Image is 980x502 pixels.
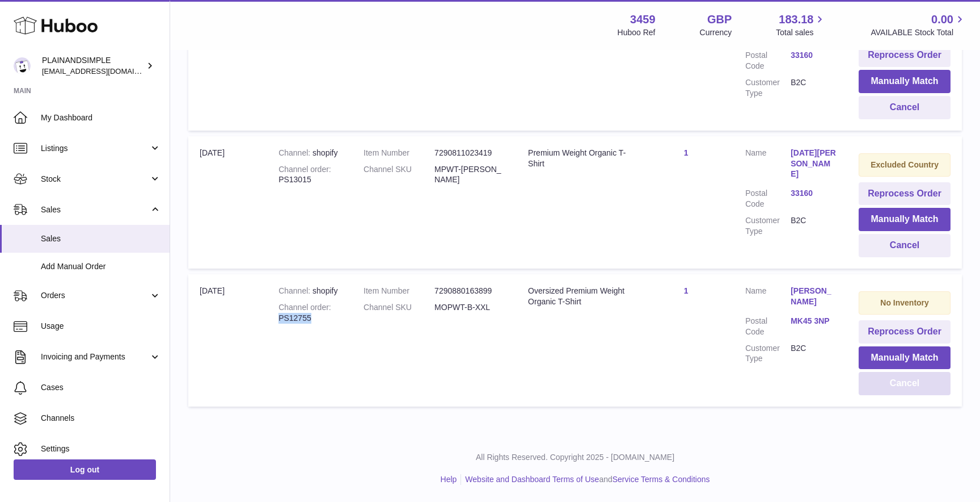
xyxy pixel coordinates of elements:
[931,12,953,27] span: 0.00
[41,143,149,154] span: Listings
[745,77,791,99] dt: Customer Type
[791,343,836,365] dd: B2C
[364,286,434,296] dt: Item Number
[859,372,951,395] button: Cancel
[880,298,929,307] strong: No Inventory
[188,136,267,269] td: [DATE]
[859,44,951,67] button: Reprocess Order
[871,160,939,169] strong: Excluded Country
[528,286,627,307] div: Oversized Premium Weight Organic T-Shirt
[859,96,951,119] button: Cancel
[791,148,836,180] a: [DATE][PERSON_NAME]
[707,12,732,27] strong: GBP
[791,286,836,307] a: [PERSON_NAME]
[745,343,791,365] dt: Customer Type
[41,174,149,185] span: Stock
[791,50,836,61] a: 33160
[278,302,341,324] div: PS12755
[278,286,341,296] div: shopify
[41,444,161,454] span: Settings
[745,215,791,237] dt: Customer Type
[859,208,951,231] button: Manually Match
[859,182,951,206] button: Reprocess Order
[42,55,144,77] div: PLAINANDSIMPLE
[859,346,951,370] button: Manually Match
[364,164,434,186] dt: Channel SKU
[779,12,813,27] span: 183.18
[14,57,31,74] img: duco@plainandsimple.com
[745,148,791,183] dt: Name
[684,148,688,157] a: 1
[41,321,161,332] span: Usage
[461,474,709,485] li: and
[364,148,434,158] dt: Item Number
[41,112,161,123] span: My Dashboard
[179,452,971,463] p: All Rights Reserved. Copyright 2025 - [DOMAIN_NAME]
[745,316,791,337] dt: Postal Code
[41,382,161,393] span: Cases
[776,27,826,38] span: Total sales
[41,261,161,272] span: Add Manual Order
[434,148,505,158] dd: 7290811023419
[41,352,149,362] span: Invoicing and Payments
[700,27,732,38] div: Currency
[776,12,826,38] a: 183.18 Total sales
[278,303,331,312] strong: Channel order
[364,302,434,313] dt: Channel SKU
[859,234,951,257] button: Cancel
[14,459,156,480] a: Log out
[745,50,791,72] dt: Postal Code
[188,274,267,407] td: [DATE]
[434,164,505,186] dd: MPWT-[PERSON_NAME]
[434,302,505,313] dd: MOPWT-B-XXL
[791,316,836,327] a: MK45 3NP
[41,233,161,244] span: Sales
[278,165,331,174] strong: Channel order
[859,70,951,93] button: Manually Match
[41,413,161,424] span: Channels
[528,148,627,169] div: Premium Weight Organic T-Shirt
[465,475,599,484] a: Website and Dashboard Terms of Use
[791,215,836,237] dd: B2C
[41,204,149,215] span: Sales
[791,188,836,199] a: 33160
[441,475,457,484] a: Help
[278,286,312,295] strong: Channel
[630,12,656,27] strong: 3459
[41,290,149,301] span: Orders
[745,286,791,310] dt: Name
[871,12,966,38] a: 0.00 AVAILABLE Stock Total
[859,320,951,344] button: Reprocess Order
[745,188,791,210] dt: Postal Code
[791,77,836,99] dd: B2C
[278,148,312,157] strong: Channel
[871,27,966,38] span: AVAILABLE Stock Total
[434,286,505,296] dd: 7290880163899
[278,164,341,186] div: PS13015
[618,27,656,38] div: Huboo Ref
[612,475,710,484] a: Service Terms & Conditions
[684,286,688,295] a: 1
[42,66,167,76] span: [EMAIL_ADDRESS][DOMAIN_NAME]
[278,148,341,158] div: shopify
